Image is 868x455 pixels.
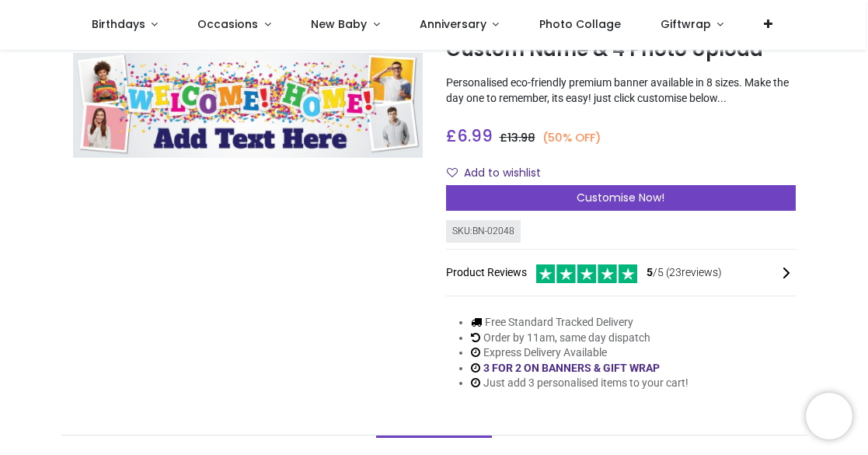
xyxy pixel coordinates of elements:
span: Occasions [197,16,258,32]
i: Add to wishlist [447,167,458,178]
img: Personalised Welcome Home Banner - Party Celebration - Custom Name & 4 Photo Upload [73,54,423,159]
p: Personalised eco-friendly premium banner available in 8 sizes. Make the day one to remember, its ... [446,75,796,106]
span: /5 ( 23 reviews) [647,265,722,281]
span: Birthdays [92,16,145,32]
span: Giftwrap [661,16,711,32]
span: £ [446,124,493,147]
span: 5 [647,266,653,278]
div: Product Reviews [446,262,796,283]
span: Photo Collage [539,16,621,32]
button: Add to wishlistAdd to wishlist [446,160,554,187]
span: New Baby [311,16,367,32]
div: SKU: BN-02048 [446,220,521,243]
li: Order by 11am, same day dispatch [471,331,688,346]
span: Customise Now! [577,190,664,205]
iframe: Brevo live chat [806,393,852,439]
small: (50% OFF) [542,130,601,146]
li: Express Delivery Available [471,345,688,361]
span: 13.98 [507,130,535,145]
li: Free Standard Tracked Delivery [471,315,688,331]
li: Just add 3 personalised items to your cart! [471,376,688,391]
span: 6.99 [457,124,493,147]
a: 3 FOR 2 ON BANNERS & GIFT WRAP [483,362,660,374]
span: £ [500,130,535,145]
span: Anniversary [420,16,486,32]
